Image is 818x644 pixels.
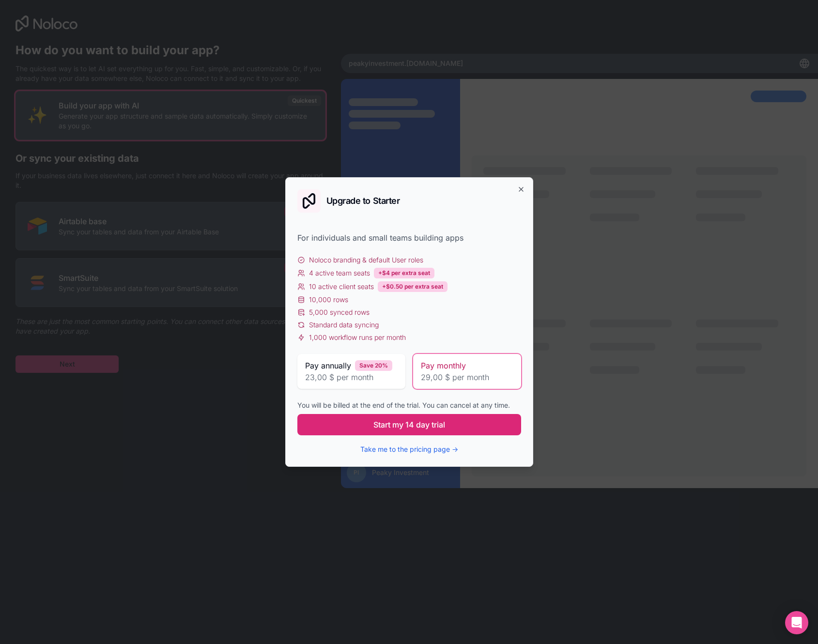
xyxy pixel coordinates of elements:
[378,281,448,292] div: +$0.50 per extra seat
[305,360,351,371] span: Pay annually
[309,295,348,305] span: 10,000 rows
[297,232,521,244] div: For individuals and small teams building apps
[297,414,521,435] button: Start my 14 day trial
[326,197,400,205] h2: Upgrade to Starter
[309,255,423,265] span: Noloco branding & default User roles
[309,268,370,278] span: 4 active team seats
[305,371,398,383] span: 23,00 $ per month
[421,371,513,383] span: 29,00 $ per month
[309,333,406,342] span: 1,000 workflow runs per month
[374,268,434,278] div: +$4 per extra seat
[297,400,521,410] div: You will be billed at the end of the trial. You can cancel at any time.
[309,320,379,330] span: Standard data syncing
[360,445,458,454] button: Take me to the pricing page →
[309,307,370,317] span: 5,000 synced rows
[355,360,392,371] div: Save 20%
[421,360,466,371] span: Pay monthly
[373,419,445,430] span: Start my 14 day trial
[309,282,374,291] span: 10 active client seats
